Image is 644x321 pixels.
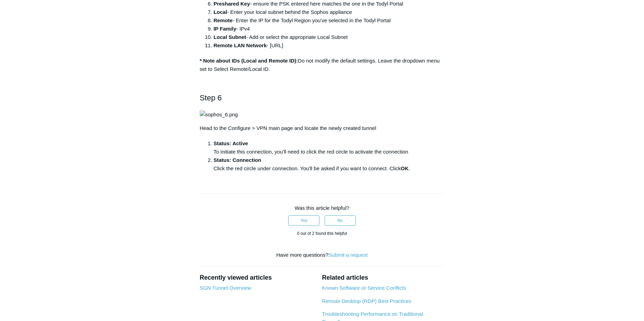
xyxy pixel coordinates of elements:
div: Do not modify the default settings. Leave the dropdown menu set to Select Remote/Local ID. [200,57,445,73]
li: - Enter your local subnet behind the Sophos appliance [214,8,445,16]
div: Click the red circle under connection. You'll be asked if you want to connect. Click . [214,164,445,173]
strong: Preshared Key [214,1,250,7]
strong: Local [214,9,227,15]
div: To initiate this connection, you'll need to click the red circle to activate the connection [214,148,445,156]
h2: Recently viewed articles [200,273,315,282]
a: Known Software or Service Conflicts [322,285,406,291]
a: Remote Desktop (RDP) Best Practices [322,298,411,304]
span: 0 out of 2 found this helpful [297,231,347,236]
strong: Remote [214,17,233,23]
li: - Add or select the appropriate Local Subnet [214,33,445,41]
img: sophos_6.png [200,110,238,119]
strong: * Note about IDs (Local and Remote ID): [200,58,298,64]
h2: Step 6 [200,92,445,104]
button: This article was helpful [288,215,319,226]
strong: Local Subnet [214,34,246,40]
a: SGN Tunnel Overview [200,285,251,291]
strong: Status: Active [214,140,248,146]
span: Was this article helpful? [295,205,350,211]
li: - IPv4 [214,25,445,33]
p: Head to the Configure > VPN main page and locate the newly created tunnel [200,124,445,132]
strong: Remote LAN Network [214,42,267,48]
a: Submit a request [328,252,368,258]
strong: OK [401,165,409,171]
div: Have more questions? [200,251,445,259]
h2: Related articles [322,273,444,282]
button: This article was not helpful [325,215,356,226]
strong: IP Family [214,26,237,32]
li: - Enter the IP for the Todyl Region you've selected in the Todyl Portal [214,16,445,25]
li: - [URL] [214,41,445,50]
strong: Status: Connection [214,157,261,163]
